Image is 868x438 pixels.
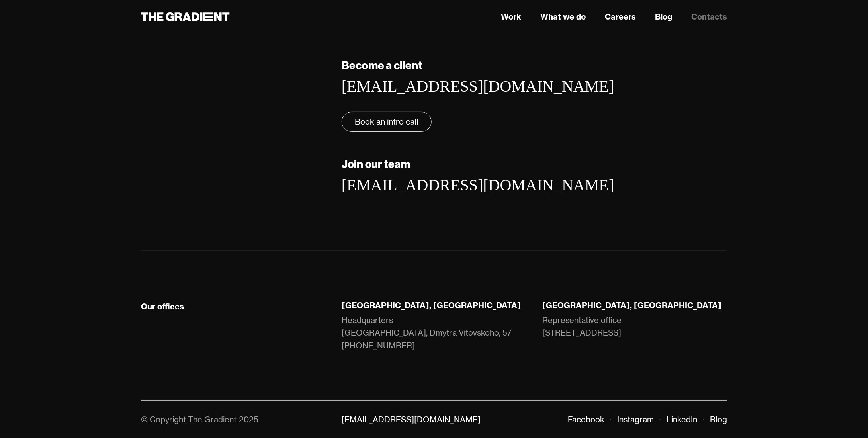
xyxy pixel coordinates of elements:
[667,415,697,424] a: LinkedIn
[542,300,721,310] strong: [GEOGRAPHIC_DATA], [GEOGRAPHIC_DATA]
[342,339,415,352] a: [PHONE_NUMBER]
[501,11,521,23] a: Work
[342,112,432,132] a: Book an intro call
[141,301,184,312] div: Our offices
[342,157,411,171] strong: Join our team
[710,415,727,424] a: Blog
[342,314,393,327] div: Headquarters
[342,176,614,194] a: [EMAIL_ADDRESS][DOMAIN_NAME]
[691,11,727,23] a: Contacts
[342,327,526,339] a: [GEOGRAPHIC_DATA], Dmytra Vitovskoho, 57
[342,77,614,95] a: [EMAIL_ADDRESS][DOMAIN_NAME]‍
[542,327,727,339] a: [STREET_ADDRESS]
[141,415,237,424] div: © Copyright The Gradient
[342,58,422,72] strong: Become a client
[655,11,672,23] a: Blog
[239,415,258,424] div: 2025
[342,415,481,424] a: [EMAIL_ADDRESS][DOMAIN_NAME]
[568,415,604,424] a: Facebook
[605,11,636,23] a: Careers
[542,314,622,327] div: Representative office
[540,11,586,23] a: What we do
[617,415,654,424] a: Instagram
[342,300,526,311] div: [GEOGRAPHIC_DATA], [GEOGRAPHIC_DATA]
